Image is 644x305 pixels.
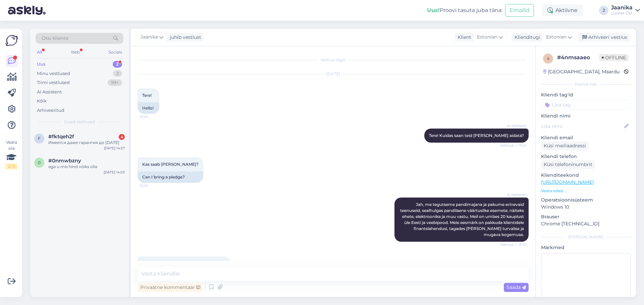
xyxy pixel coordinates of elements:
[500,242,527,247] span: Nähtud ✓ 13:43
[140,114,165,119] span: 13:42
[429,133,524,138] span: Tere! Kuidas saan teid [PERSON_NAME] aidata?
[119,134,125,140] div: 4
[541,179,594,185] a: [URL][DOMAIN_NAME]
[5,139,17,169] div: Vaata siia
[541,197,631,204] p: Operatsioonisüsteem
[142,93,152,98] span: Tere!
[543,68,620,75] div: [GEOGRAPHIC_DATA], Maardu
[37,61,46,68] div: Uus
[107,48,123,57] div: Socials
[64,119,95,125] span: Uued vestlused
[501,123,527,128] span: AI Assistent
[427,7,440,13] b: Uus!
[512,34,540,41] div: Klienditugi
[142,162,199,167] span: Kas saab [PERSON_NAME]?
[599,6,608,15] div: J
[37,79,70,86] div: Tiimi vestlused
[42,35,68,42] span: Otsi kliente
[505,4,534,17] button: Emailid
[541,100,631,110] input: Lisa tag
[541,160,595,169] div: Küsi telefoninumbrit
[38,160,41,165] span: 0
[141,33,158,41] span: Jaanika
[541,220,631,227] p: Chrome [TECHNICAL_ID]
[477,33,497,41] span: Estonian
[541,153,631,160] p: Kliendi telefon
[140,183,165,188] span: 13:43
[541,234,631,240] div: [PERSON_NAME]
[37,70,70,77] div: Minu vestlused
[506,284,526,290] span: Saada
[427,6,502,14] div: Proovi tasuta juba täna:
[37,89,62,95] div: AI Assistent
[541,204,631,211] p: Windows 10
[138,57,529,63] div: Vestlus algas
[5,34,18,47] img: Askly Logo
[5,163,17,169] div: 2 / 3
[113,70,122,77] div: 2
[541,244,631,251] p: Märkmed
[578,33,630,42] div: Arhiveeri vestlus
[501,192,527,197] span: AI Assistent
[541,134,631,141] p: Kliendi email
[541,112,631,120] p: Kliendi nimi
[542,4,583,16] div: Aktiivne
[38,136,41,141] span: f
[108,79,122,86] div: 99+
[547,56,549,61] span: 4
[541,172,631,179] p: Klienditeekond
[138,283,203,292] div: Privaatne kommentaar
[113,61,122,68] div: 2
[500,143,527,148] span: Nähtud ✓ 13:42
[546,33,567,41] span: Estonian
[400,202,525,237] span: Jah, me tegutseme pandimajana ja pakume erinevaid teenuseid, sealhulgas pandilaene väärtuslike es...
[69,48,81,57] div: Web
[541,213,631,220] p: Brauser
[48,158,81,164] span: #0nmwbzny
[167,34,201,41] div: juhib vestlust
[541,188,631,194] p: Vaata edasi ...
[541,141,589,150] div: Küsi meiliaadressi
[48,134,74,140] span: #fktqeh2f
[104,146,125,151] div: [DATE] 14:27
[37,107,64,114] div: Arhiveeritud
[611,5,640,16] a: JaanikaLuutar OÜ
[599,54,629,61] span: Offline
[36,48,43,57] div: All
[48,164,125,170] div: aga u mis hind võiks olla
[455,34,471,41] div: Klient
[138,171,203,183] div: Can I bring a pledge?
[104,170,125,175] div: [DATE] 14:03
[48,140,125,146] div: Имеется даже гарантия до [DATE]
[611,10,633,16] div: Luutar OÜ
[541,91,631,98] p: Kliendi tag'id
[138,102,159,114] div: Hello!
[138,71,529,77] div: [DATE]
[611,5,633,10] div: Jaanika
[37,98,47,104] div: Kõik
[541,81,631,87] div: Kliendi info
[557,54,599,62] div: # 4nmsaaeo
[541,123,623,130] input: Lisa nimi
